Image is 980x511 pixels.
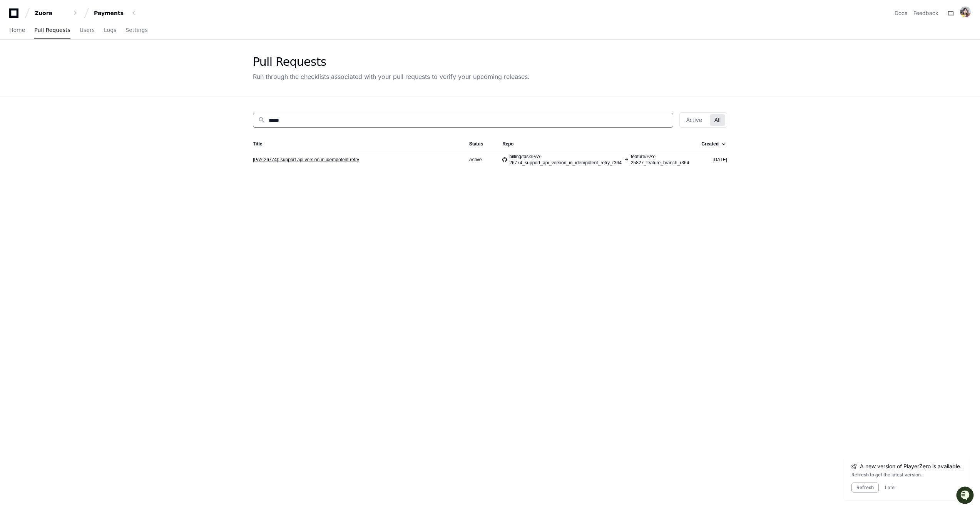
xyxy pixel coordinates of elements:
[960,7,971,17] img: ACg8ocJp4l0LCSiC5MWlEh794OtQNs1DKYp4otTGwJyAKUZvwXkNnmc=s96-c
[258,116,266,124] mat-icon: search
[885,484,896,491] button: Later
[35,9,68,17] div: Zuora
[913,9,938,17] button: Feedback
[710,114,725,126] button: All
[253,55,530,69] div: Pull Requests
[104,28,116,32] span: Logs
[9,28,25,32] span: Home
[860,463,962,470] span: A new version of PlayerZero is available.
[80,22,95,39] a: Users
[104,22,116,39] a: Logs
[895,9,907,17] a: Docs
[509,154,622,166] span: billing/task/PAY-26774_support_api_version_in_idempotent_retry_r364
[631,154,689,166] span: feature/PAY-25827_feature_branch_r364
[34,22,70,39] a: Pull Requests
[469,157,490,163] div: Active
[496,137,695,151] th: Repo
[701,141,719,147] div: Created
[94,9,127,17] div: Payments
[8,57,22,71] img: 1756235613930-3d25f9e4-fa56-45dd-b3ad-e072dfbd1548
[681,114,706,126] button: Active
[26,57,126,65] div: Start new chat
[125,28,147,32] span: Settings
[253,141,262,147] div: Title
[9,22,25,39] a: Home
[77,81,93,87] span: Pylon
[701,141,726,147] div: Created
[469,141,490,147] div: Status
[80,28,95,32] span: Users
[91,6,140,20] button: Payments
[131,60,140,69] button: Start new chat
[54,80,93,87] a: Powered byPylon
[851,472,962,478] div: Refresh to get the latest version.
[851,483,879,493] button: Refresh
[32,6,81,20] button: Zuora
[125,22,147,39] a: Settings
[26,65,97,71] div: We're available if you need us!
[701,157,727,163] div: [DATE]
[34,28,70,32] span: Pull Requests
[253,72,530,81] div: Run through the checklists associated with your pull requests to verify your upcoming releases.
[253,141,457,147] div: Title
[253,157,359,163] a: [PAY-26774]: support api version in idempotent retry
[469,141,483,147] div: Status
[955,486,976,506] iframe: Open customer support
[8,8,23,23] img: PlayerZero
[8,31,140,43] div: Welcome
